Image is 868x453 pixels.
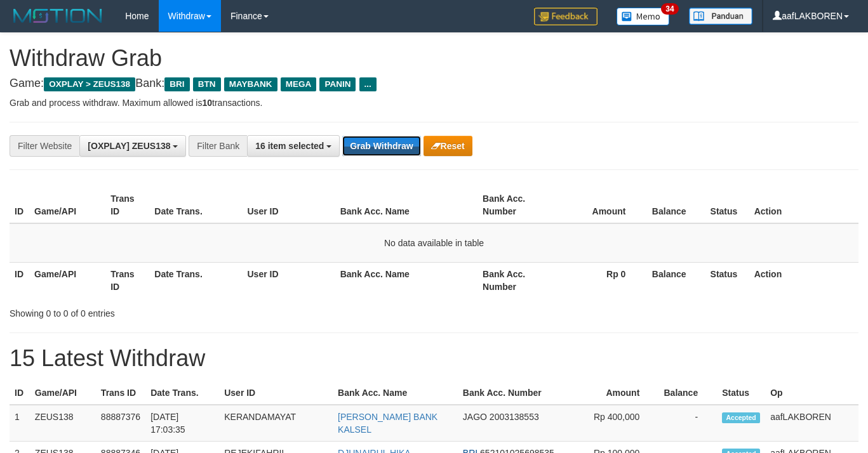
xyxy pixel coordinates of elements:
[319,77,356,91] span: PANIN
[477,262,554,298] th: Bank Acc. Number
[644,187,705,223] th: Balance
[88,141,170,151] span: [OXPLAY] ZEUS138
[658,381,717,405] th: Balance
[10,77,858,90] h4: Game: Bank:
[189,135,247,157] div: Filter Bank
[335,187,477,223] th: Bank Acc. Name
[580,405,659,442] td: Rp 400,000
[554,187,644,223] th: Amount
[243,187,335,223] th: User ID
[689,8,752,25] img: panduan.png
[145,405,219,442] td: [DATE] 17:03:35
[219,381,333,405] th: User ID
[490,412,539,422] span: Copy 2003138553 to clipboard
[722,412,760,423] span: Accepted
[10,223,858,263] td: No data available in table
[10,262,29,298] th: ID
[749,262,858,298] th: Action
[705,262,749,298] th: Status
[10,96,858,109] p: Grab and process withdraw. Maximum allowed is transactions.
[224,77,277,91] span: MAYBANK
[145,381,219,405] th: Date Trans.
[644,262,705,298] th: Balance
[79,135,186,157] button: [OXPLAY] ZEUS138
[749,187,858,223] th: Action
[105,262,149,298] th: Trans ID
[617,8,670,25] img: Button%20Memo.svg
[164,77,189,91] span: BRI
[10,187,29,223] th: ID
[219,405,333,442] td: KERANDAMAYAT
[463,412,487,422] span: JAGO
[10,302,352,320] div: Showing 0 to 0 of 0 entries
[10,381,30,405] th: ID
[705,187,749,223] th: Status
[105,187,149,223] th: Trans ID
[30,381,96,405] th: Game/API
[10,405,30,442] td: 1
[765,405,858,442] td: aafLAKBOREN
[554,262,644,298] th: Rp 0
[149,187,242,223] th: Date Trans.
[29,262,105,298] th: Game/API
[255,141,324,151] span: 16 item selected
[717,381,765,405] th: Status
[658,405,717,442] td: -
[281,77,317,91] span: MEGA
[29,187,105,223] th: Game/API
[247,135,340,157] button: 16 item selected
[30,405,96,442] td: ZEUS138
[333,381,458,405] th: Bank Acc. Name
[359,77,377,91] span: ...
[342,136,420,156] button: Grab Withdraw
[661,3,678,15] span: 34
[243,262,335,298] th: User ID
[10,6,106,25] img: MOTION_logo.png
[335,262,477,298] th: Bank Acc. Name
[149,262,242,298] th: Date Trans.
[458,381,580,405] th: Bank Acc. Number
[10,346,858,371] h1: 15 Latest Withdraw
[477,187,554,223] th: Bank Acc. Number
[10,46,858,71] h1: Withdraw Grab
[10,135,79,157] div: Filter Website
[534,8,598,25] img: Feedback.jpg
[580,381,659,405] th: Amount
[96,381,145,405] th: Trans ID
[44,77,135,91] span: OXPLAY > ZEUS138
[96,405,145,442] td: 88887376
[202,98,212,108] strong: 10
[193,77,221,91] span: BTN
[338,412,437,435] a: [PERSON_NAME] BANK KALSEL
[765,381,858,405] th: Op
[424,136,472,156] button: Reset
